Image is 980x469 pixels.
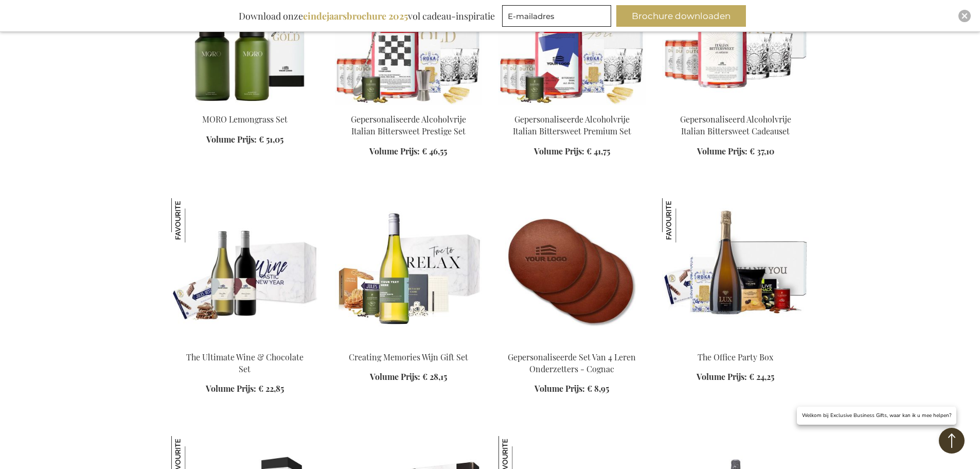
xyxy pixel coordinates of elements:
a: Gepersonaliseerde Set Van 4 Leren Onderzetters - Cognac [498,338,646,348]
b: eindejaarsbrochure 2025 [303,10,408,22]
a: Volume Prijs: € 8,95 [534,383,609,395]
a: Gepersonaliseerd Alcoholvrije Italian Bittersweet Cadeauset [680,114,791,136]
button: Brochure downloaden [616,5,746,27]
div: Download onze vol cadeau-inspiratie [234,5,500,27]
a: MORO Lemongrass Set [202,114,288,125]
img: Close [961,13,968,19]
a: Volume Prijs: € 51,05 [206,134,283,146]
span: € 8,95 [587,383,609,394]
a: Creating Memories Wijn Gift Set [349,352,468,362]
span: € 51,05 [259,134,283,145]
span: Volume Prijs: [206,134,257,145]
a: Volume Prijs: € 41,75 [534,146,610,158]
span: Volume Prijs: [534,146,584,157]
span: € 41,75 [586,146,610,157]
img: The Office Party Box [662,198,809,342]
a: Volume Prijs: € 46,55 [369,146,447,158]
img: Beer Apéro Gift Box [171,198,318,342]
span: Volume Prijs: [206,383,256,394]
a: Volume Prijs: € 37,10 [697,146,774,158]
span: Volume Prijs: [534,383,585,394]
span: € 37,10 [750,146,774,157]
span: € 22,85 [258,383,284,394]
input: E-mailadres [502,5,611,27]
span: € 46,55 [422,146,447,157]
a: The Ultimate Wine & Chocolate Set [186,352,304,374]
a: Personalised Non-Alcoholic Italian Bittersweet Gift Gepersonaliseerd Alcoholvrije Italian Bitters... [662,101,809,111]
a: Gepersonaliseerde Alcoholvrije Italian Bittersweet Premium Set [513,114,631,136]
img: Personalised White Wine [335,198,482,342]
a: Gepersonaliseerde Alcoholvrije Italian Bittersweet Prestige Set [351,114,466,136]
span: € 28,15 [422,371,447,382]
img: The Ultimate Wine & Chocolate Set [171,198,216,242]
a: The Office Party Box The Office Party Box [662,338,809,348]
a: Volume Prijs: € 24,25 [697,371,774,383]
a: Volume Prijs: € 28,15 [370,371,447,383]
a: Gepersonaliseerde Alcoholvrije Italian Bittersweet Prestige Set Gepersonaliseerde Alcoholvrije It... [335,101,482,111]
img: The Office Party Box [662,198,706,242]
a: The Office Party Box [698,352,773,362]
span: Volume Prijs: [697,146,747,157]
span: Volume Prijs: [369,146,420,157]
div: Close [958,10,971,22]
a: MORO Lemongrass Set [171,101,318,111]
a: Gepersonaliseerde Set Van 4 Leren Onderzetters - Cognac [508,352,636,374]
img: Gepersonaliseerde Set Van 4 Leren Onderzetters - Cognac [498,198,646,342]
a: Personalised Non-Alcoholic Italian Bittersweet Premium Set Gepersonaliseerde Alcoholvrije Italian... [498,101,646,111]
span: Volume Prijs: [697,371,747,382]
form: marketing offers and promotions [502,5,614,30]
a: Volume Prijs: € 22,85 [206,383,284,395]
span: € 24,25 [749,371,774,382]
a: Beer Apéro Gift Box The Ultimate Wine & Chocolate Set [171,338,318,348]
a: Personalised White Wine [335,338,482,348]
span: Volume Prijs: [370,371,420,382]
